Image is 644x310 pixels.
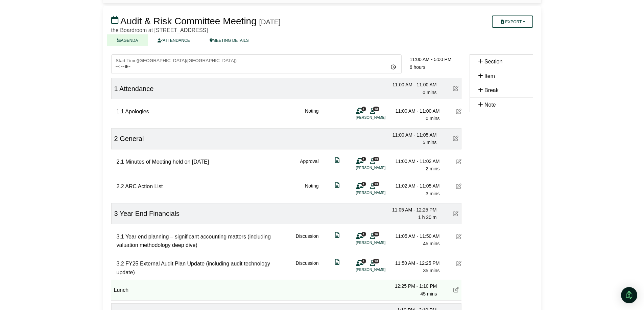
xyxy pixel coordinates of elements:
a: ATTENDANCE [148,34,199,46]
span: Audit & Risk Committee Meeting [120,16,257,26]
div: [DATE] [259,18,281,26]
span: Year end planning – significant accounting matters (including valuation methodology deep dive) [117,234,271,248]
span: Apologies [125,109,149,114]
div: 11:05 AM - 12:25 PM [389,206,437,214]
span: 13 [373,157,379,161]
span: 45 mins [423,241,439,246]
span: 1 [361,107,366,111]
div: Discussion [296,259,319,277]
span: 0 mins [423,90,436,95]
a: MEETING DETAILS [200,34,259,46]
span: Year End Financials [120,210,180,217]
div: Discussion [296,232,319,250]
span: 3 [114,210,118,217]
span: 3 mins [426,191,439,196]
span: 1 h 20 m [418,215,436,220]
span: 16 [373,232,379,236]
span: 6 hours [410,64,426,70]
li: [PERSON_NAME] [356,190,407,196]
span: 5 mins [423,140,436,145]
span: 1 [114,85,118,92]
li: [PERSON_NAME] [356,165,407,171]
div: Approval [300,158,318,173]
div: 11:00 AM - 11:02 AM [392,158,440,165]
span: 1 [361,232,366,236]
span: Lunch [114,287,129,293]
a: AGENDA [107,34,148,46]
span: 0 mins [426,116,439,121]
button: Export [492,16,533,28]
span: 3.1 [117,234,124,239]
div: Noting [305,107,318,122]
span: ARC Action List [125,184,163,189]
div: 11:50 AM - 12:25 PM [392,259,440,267]
div: 11:02 AM - 11:05 AM [392,182,440,190]
span: Note [484,102,496,108]
span: 13 [373,259,379,263]
div: Open Intercom Messenger [621,287,637,303]
div: 11:05 AM - 11:50 AM [392,232,440,240]
span: 45 mins [420,291,437,297]
span: 2 [114,135,118,142]
span: General [120,135,144,142]
li: [PERSON_NAME] [356,115,407,120]
span: 1 [361,182,366,186]
span: Minutes of Meeting held on [DATE] [125,159,209,165]
span: 1 [361,259,366,263]
span: 2.1 [117,159,124,165]
span: the Boardroom at [STREET_ADDRESS] [111,27,208,33]
div: 11:00 AM - 11:05 AM [389,131,437,139]
span: Item [484,73,495,79]
span: 1.1 [117,109,124,114]
span: 2 mins [426,166,439,171]
li: [PERSON_NAME] [356,267,407,273]
li: [PERSON_NAME] [356,240,407,246]
span: 3.2 [117,261,124,266]
span: Attendance [119,85,153,92]
div: 11:00 AM - 11:00 AM [389,81,437,88]
span: 13 [373,107,379,111]
div: Noting [305,182,318,197]
span: 35 mins [423,268,439,273]
div: 12:25 PM - 1:10 PM [390,282,437,290]
div: 11:00 AM - 5:00 PM [410,56,461,63]
span: Section [484,59,502,64]
span: 13 [373,182,379,186]
span: 2.2 [117,184,124,189]
span: 1 [361,157,366,161]
span: Break [484,87,499,93]
span: FY25 External Audit Plan Update (including audit technology update) [117,261,270,275]
div: 11:00 AM - 11:00 AM [392,107,440,115]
